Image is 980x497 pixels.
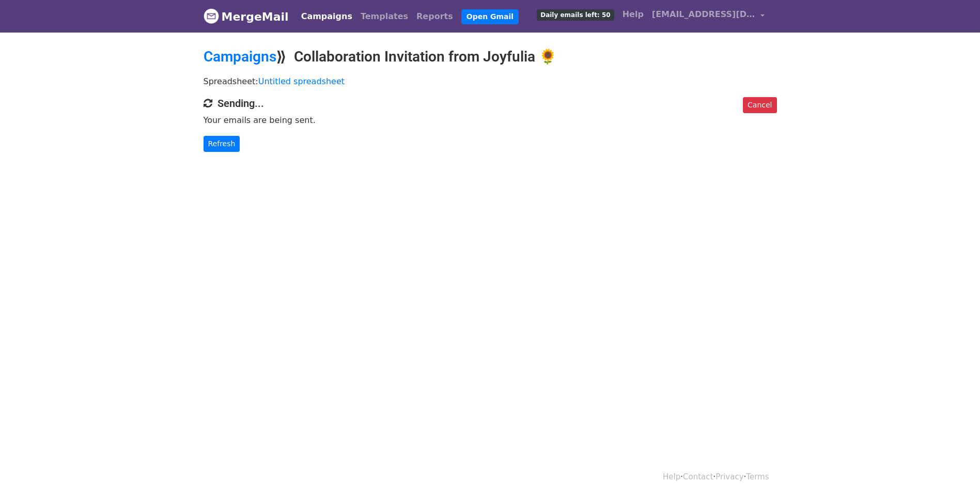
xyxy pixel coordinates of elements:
a: Privacy [715,472,743,482]
a: Campaigns [204,48,276,65]
span: Daily emails left: 50 [537,9,614,21]
a: Untitled spreadsheet [258,76,345,86]
img: MergeMail logo [204,8,219,24]
a: Cancel [743,97,776,113]
a: Reports [412,6,457,27]
span: [EMAIL_ADDRESS][DOMAIN_NAME] [652,8,755,21]
a: Terms [746,472,769,482]
p: Your emails are being sent. [204,115,777,126]
a: Daily emails left: 50 [533,4,618,25]
a: Help [663,472,680,482]
h4: Sending... [204,97,777,110]
p: Spreadsheet: [204,76,777,87]
h2: ⟫ Collaboration Invitation from Joyfulia 🌻 [204,48,777,66]
a: Templates [356,6,412,27]
a: Help [618,4,648,25]
a: MergeMail [204,6,289,27]
a: Campaigns [297,6,356,27]
a: Open Gmail [461,9,519,24]
a: Refresh [204,136,240,152]
a: [EMAIL_ADDRESS][DOMAIN_NAME] [648,4,769,28]
a: Contact [683,472,713,482]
